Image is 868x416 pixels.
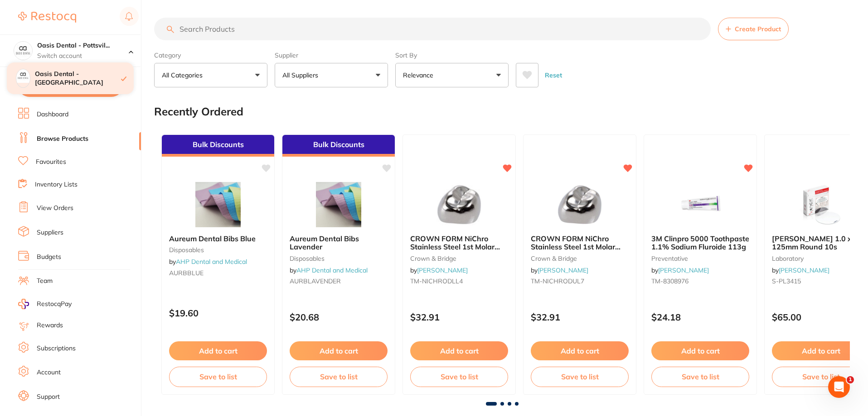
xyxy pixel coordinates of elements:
[37,228,63,237] a: Suppliers
[290,312,388,322] p: $20.68
[169,367,267,387] button: Save to list
[531,234,629,251] b: CROWN FORM NiChro Stainless Steel 1st Molar DUL7 Pk of 2
[275,51,388,59] label: Supplier
[37,344,76,353] a: Subscriptions
[14,42,32,60] img: Oasis Dental - Pottsville
[37,321,63,330] a: Rewards
[169,258,247,266] span: by
[18,7,76,28] a: Restocq Logo
[651,312,749,322] p: $24.18
[290,234,388,251] b: Aureum Dental Bibs Lavender
[162,135,274,157] div: Bulk Discounts
[162,71,206,80] p: All Categories
[410,341,508,360] button: Add to cart
[176,258,247,266] a: AHP Dental and Medical
[37,41,129,50] h4: Oasis Dental - Pottsville
[735,25,781,33] span: Create Product
[847,376,854,383] span: 1
[538,266,588,274] a: [PERSON_NAME]
[417,266,468,274] a: [PERSON_NAME]
[779,266,829,274] a: [PERSON_NAME]
[309,182,368,227] img: Aureum Dental Bibs Lavender
[290,255,388,262] small: disposables
[410,255,508,262] small: crown & bridge
[290,341,388,360] button: Add to cart
[169,341,267,360] button: Add to cart
[531,341,629,360] button: Add to cart
[169,234,267,243] b: Aureum Dental Bibs Blue
[410,266,468,274] span: by
[410,277,508,285] small: TM-NICHRODLL4
[290,277,388,285] small: AURBLAVENDER
[403,71,437,80] p: Relevance
[35,180,78,189] a: Inventory Lists
[651,255,749,262] small: preventative
[37,52,129,61] p: Switch account
[651,234,749,251] b: 3M Clinpro 5000 Toothpaste 1.1% Sodium Fluroide 113g
[651,266,709,274] span: by
[410,367,508,387] button: Save to list
[169,269,267,277] small: AURBBLUE
[169,308,267,318] p: $19.60
[16,69,30,83] img: Oasis Dental - Pottsville
[410,234,508,251] b: CROWN FORM NiChro Stainless Steel 1st Molar DLL4 Pk of 2
[18,299,29,309] img: RestocqPay
[531,266,588,274] span: by
[37,368,61,377] a: Account
[290,266,368,274] span: by
[154,18,711,40] input: Search Products
[282,71,322,80] p: All Suppliers
[37,277,53,286] a: Team
[37,392,60,402] a: Support
[290,367,388,387] button: Save to list
[37,134,88,143] a: Browse Products
[18,299,72,309] a: RestocqPay
[791,182,850,227] img: SCHEU DURAN 1.0 x 125mm Round 10s
[395,51,509,59] label: Sort By
[18,12,76,23] img: Restocq Logo
[37,110,68,119] a: Dashboard
[37,204,73,213] a: View Orders
[410,312,508,322] p: $32.91
[430,182,489,227] img: CROWN FORM NiChro Stainless Steel 1st Molar DLL4 Pk of 2
[651,277,749,285] small: TM-8308976
[154,63,267,87] button: All Categories
[531,367,629,387] button: Save to list
[658,266,709,274] a: [PERSON_NAME]
[36,158,66,167] a: Favourites
[169,246,267,253] small: disposables
[828,376,850,398] iframe: Intercom live chat
[37,253,61,262] a: Budgets
[651,367,749,387] button: Save to list
[282,135,395,157] div: Bulk Discounts
[718,18,789,40] button: Create Product
[671,182,730,227] img: 3M Clinpro 5000 Toothpaste 1.1% Sodium Fluroide 113g
[395,63,509,87] button: Relevance
[189,182,247,227] img: Aureum Dental Bibs Blue
[542,63,565,87] button: Reset
[772,266,829,274] span: by
[531,277,629,285] small: TM-NICHRODUL7
[531,255,629,262] small: crown & bridge
[37,300,72,309] span: RestocqPay
[531,312,629,322] p: $32.91
[651,341,749,360] button: Add to cart
[154,51,267,59] label: Category
[154,105,243,118] h2: Recently Ordered
[275,63,388,87] button: All Suppliers
[296,266,368,274] a: AHP Dental and Medical
[550,182,609,227] img: CROWN FORM NiChro Stainless Steel 1st Molar DUL7 Pk of 2
[35,70,121,87] h4: Oasis Dental - [GEOGRAPHIC_DATA]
